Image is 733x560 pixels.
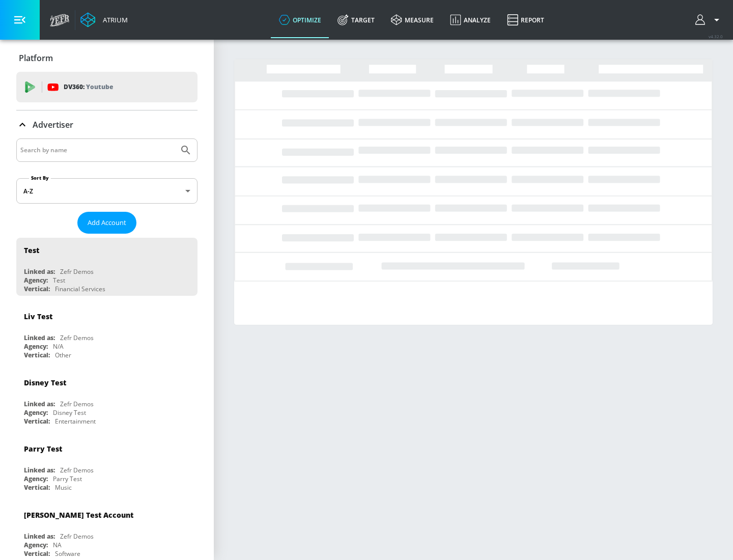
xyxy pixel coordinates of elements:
[442,2,499,38] a: Analyze
[24,245,39,255] div: Test
[24,351,50,359] div: Vertical:
[16,436,198,494] div: Parry TestLinked as:Zefr DemosAgency:Parry TestVertical:Music
[24,285,50,293] div: Vertical:
[16,72,198,102] div: DV360: Youtube
[60,400,94,408] div: Zefr Demos
[383,2,442,38] a: measure
[53,342,64,351] div: N/A
[271,2,329,38] a: optimize
[24,342,48,351] div: Agency:
[24,483,50,492] div: Vertical:
[16,304,198,362] div: Liv TestLinked as:Zefr DemosAgency:N/AVertical:Other
[24,276,48,285] div: Agency:
[24,532,55,541] div: Linked as:
[24,466,55,474] div: Linked as:
[55,483,72,492] div: Music
[19,52,53,64] p: Platform
[55,549,80,558] div: Software
[77,212,136,234] button: Add Account
[60,333,94,342] div: Zefr Demos
[16,238,198,296] div: TestLinked as:Zefr DemosAgency:TestVertical:Financial Services
[499,2,552,38] a: Report
[86,81,113,92] p: Youtube
[16,370,198,428] div: Disney TestLinked as:Zefr DemosAgency:Disney TestVertical:Entertainment
[80,12,128,27] a: Atrium
[53,408,86,417] div: Disney Test
[55,351,71,359] div: Other
[329,2,383,38] a: Target
[60,267,94,276] div: Zefr Demos
[16,110,198,139] div: Advertiser
[24,267,55,276] div: Linked as:
[88,217,126,229] span: Add Account
[24,510,133,520] div: [PERSON_NAME] Test Account
[60,532,94,541] div: Zefr Demos
[24,541,48,549] div: Agency:
[60,466,94,474] div: Zefr Demos
[24,417,50,426] div: Vertical:
[24,474,48,483] div: Agency:
[53,276,65,285] div: Test
[24,444,62,454] div: Parry Test
[33,119,73,130] p: Advertiser
[16,44,198,72] div: Platform
[55,285,105,293] div: Financial Services
[20,144,175,157] input: Search by name
[55,417,96,426] div: Entertainment
[53,541,62,549] div: NA
[24,333,55,342] div: Linked as:
[24,408,48,417] div: Agency:
[24,312,52,321] div: Liv Test
[24,549,50,558] div: Vertical:
[24,400,55,408] div: Linked as:
[24,378,66,387] div: Disney Test
[16,178,198,204] div: A-Z
[99,15,128,24] div: Atrium
[29,175,51,181] label: Sort By
[53,474,82,483] div: Parry Test
[709,34,723,39] span: v 4.32.0
[64,81,113,93] p: DV360:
